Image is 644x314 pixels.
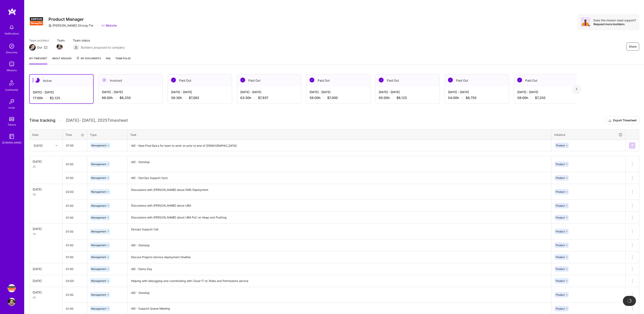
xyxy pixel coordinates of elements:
[128,276,551,287] textarea: Helping with debugging and coordinating with Cloud IT re: Roles and Permissions service
[29,56,47,64] a: My timesheet
[63,303,87,314] input: HH:MM
[556,267,565,270] span: Product
[448,90,506,94] div: [DATE] - [DATE]
[379,78,384,82] img: Paid Out
[8,123,16,127] div: Tokens
[128,173,551,184] textarea: IAD - DevOps Support Sync
[556,307,565,310] span: Product
[63,159,87,169] input: HH:MM
[171,96,229,100] div: 56:30 h
[556,176,565,179] span: Product
[65,133,84,137] div: Time
[63,140,87,151] input: HH:MM
[556,144,565,147] span: Product
[240,96,298,100] div: 63:30 h
[631,144,634,147] img: Submit
[102,90,159,94] div: [DATE] - [DATE]
[63,252,87,262] input: HH:MM
[517,96,575,100] div: 58:00 h
[171,78,176,82] img: Paid Out
[128,212,551,223] textarea: Discussions with [PERSON_NAME] about UBA PoC on Heap and Posthog
[128,252,551,263] textarea: Discuss Projects Service deployment timeline
[128,140,551,151] textarea: IAD - New Final Epics for team to work on prior to end of [DEMOGRAPHIC_DATA]
[33,295,59,299] div: 4h
[556,216,565,219] span: Product
[7,284,17,292] a: Simpson Strong-Tie: Product Manager
[127,129,551,140] th: Task
[258,96,268,100] span: $7,937
[57,38,65,43] span: Team
[593,22,636,26] div: Request more builders
[91,307,106,310] span: Management
[606,116,639,125] button: Export Timesheet
[66,118,128,123] span: [DATE] - [DATE] , 2025 Timesheet
[56,145,58,147] i: icon Chevron
[2,140,22,145] div: [DOMAIN_NAME]
[556,293,565,296] span: Product
[556,204,565,207] span: Product
[240,90,298,94] div: [DATE] - [DATE]
[128,287,551,303] textarea: IAD - Standup
[7,78,17,88] img: Community
[57,43,62,50] a: Team Member Avatar
[33,90,90,94] div: [DATE] - [DATE]
[63,264,87,274] input: HH:MM
[63,212,87,223] input: HH:MM
[73,44,79,51] img: Builders proposed to company
[9,106,15,110] div: Invite
[63,226,87,237] input: HH:MM
[102,78,107,82] img: Invoiced
[50,96,60,100] span: $2,125
[57,44,63,50] img: Team Member Avatar
[34,143,43,148] div: [DATE]
[237,74,301,87] div: Paid Out
[91,244,106,247] span: Management
[556,163,565,166] span: Product
[33,96,90,100] div: 17:00 h
[87,129,127,140] th: Type
[327,96,338,100] span: $7,000
[91,230,106,233] span: Management
[554,132,623,137] div: Initiative
[128,157,551,172] textarea: IAD - Standup
[128,240,551,251] textarea: IAD - Standup
[102,96,159,100] div: 66:00 h
[556,244,565,247] span: Product
[49,24,52,27] i: icon CompanyGray
[33,232,59,236] div: 3h
[8,298,16,306] img: User Avatar
[240,78,245,82] img: Paid Out
[306,74,370,87] div: Paid Out
[5,88,18,92] div: Community
[63,289,87,300] input: HH:MM
[33,159,59,164] div: [DATE]
[115,56,131,64] a: Team Pulse
[171,90,229,94] div: [DATE] - [DATE]
[63,200,87,211] input: HH:MM
[8,98,16,106] img: Invite
[5,31,19,36] div: Notifications
[8,42,16,50] img: discovery
[310,90,367,94] div: [DATE] - [DATE]
[106,56,110,64] a: FAQ
[30,75,93,87] div: Active
[33,192,59,197] div: 4h
[91,293,106,296] span: Management
[33,279,59,283] div: [DATE]
[556,230,565,233] span: Product
[310,78,314,82] img: Paid Out
[37,45,42,50] div: Dor
[448,78,453,82] img: Paid Out
[52,56,71,64] a: About Mission
[91,190,106,193] span: Management
[101,23,117,28] a: Website
[99,74,163,87] div: Invoiced
[29,118,55,123] span: Time tracking
[63,186,87,197] input: HH:MM
[128,200,551,211] textarea: Discussions with [PERSON_NAME] about UBA
[514,74,578,87] div: Paid Out
[49,23,93,28] div: [PERSON_NAME] Strong-Tie
[33,227,59,231] div: [DATE]
[29,38,49,43] span: Team architect
[91,216,106,219] span: Management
